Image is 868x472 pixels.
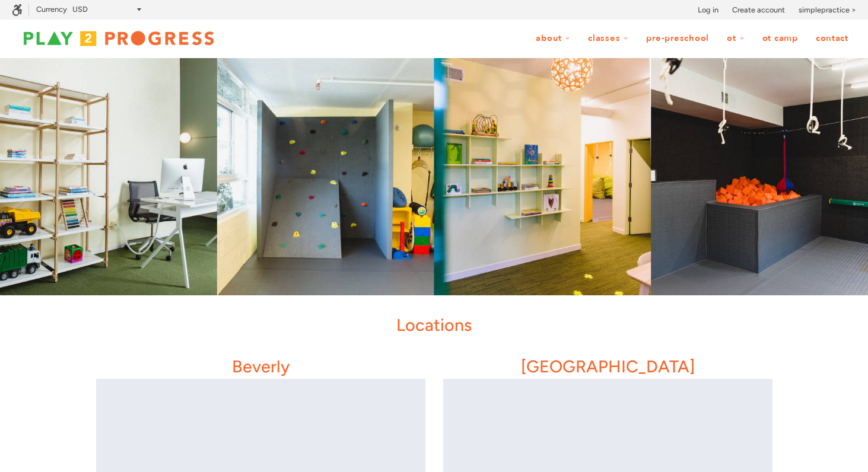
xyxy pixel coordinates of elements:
a: simplepractice > [799,4,856,16]
label: Currency [36,5,67,14]
a: Pre-Preschool [638,27,717,50]
a: Classes [580,27,636,50]
a: Create account [732,4,785,16]
h1: [GEOGRAPHIC_DATA] [443,355,772,378]
h1: Locations [87,313,781,337]
a: OT [719,27,752,50]
a: Contact [808,27,856,50]
a: About [528,27,578,50]
a: Log in [698,4,718,16]
h1: Beverly [96,355,425,378]
img: Play2Progress logo [12,27,225,50]
a: OT Camp [755,27,806,50]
